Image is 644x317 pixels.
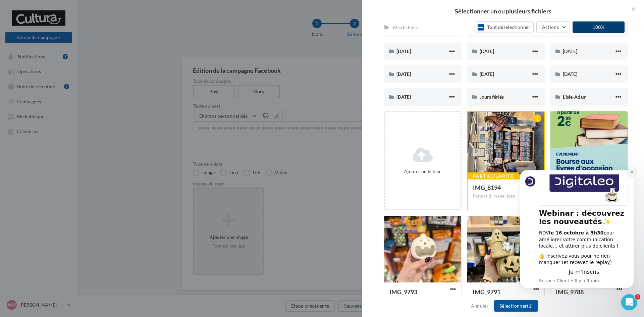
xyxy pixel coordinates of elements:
[578,24,619,30] span: 100%
[621,294,637,310] iframe: Intercom live chat
[373,8,633,14] h2: Sélectionner un ou plusieurs fichiers
[393,24,418,31] div: Mes fichiers
[536,21,570,33] button: Actions
[573,21,625,33] button: 100%
[468,302,491,310] button: Annuler
[494,300,538,312] button: Sélectionner(1)
[475,21,534,33] button: Tout désélectionner
[635,294,640,300] span: 4
[510,162,644,314] iframe: Intercom notifications message
[542,24,559,30] span: Actions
